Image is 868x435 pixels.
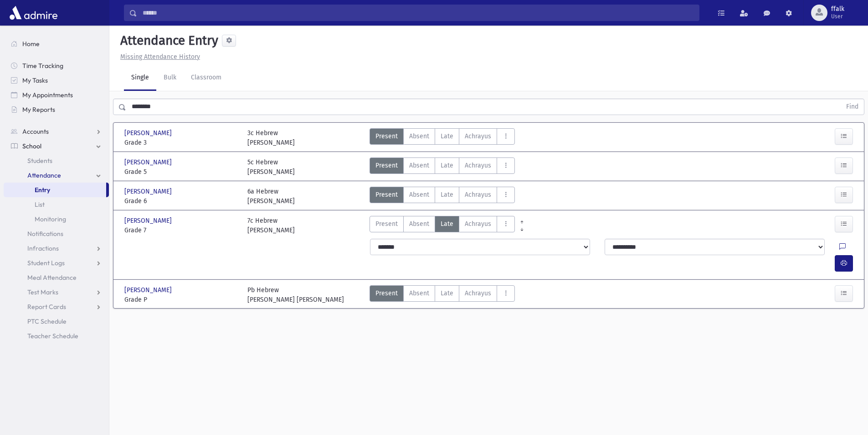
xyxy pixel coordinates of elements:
[4,183,106,197] a: Entry
[124,225,238,235] span: Grade 7
[4,241,109,256] a: Infractions
[27,157,52,165] span: Students
[409,288,429,298] span: Absent
[4,212,109,226] a: Monitoring
[247,285,344,304] div: Pb Hebrew [PERSON_NAME] [PERSON_NAME]
[117,53,200,61] a: Missing Attendance History
[124,65,156,91] a: Single
[409,131,429,141] span: Absent
[4,88,109,102] a: My Appointments
[409,219,429,229] span: Absent
[4,58,109,73] a: Time Tracking
[831,5,844,13] span: ffalk
[184,65,229,91] a: Classroom
[124,216,174,225] span: [PERSON_NAME]
[4,226,109,241] a: Notifications
[35,200,45,209] span: List
[27,303,66,311] span: Report Cards
[124,285,174,295] span: [PERSON_NAME]
[370,285,515,304] div: AttTypes
[124,196,238,206] span: Grade 6
[27,273,77,282] span: Meal Attendance
[4,285,109,299] a: Test Marks
[27,230,63,238] span: Notifications
[124,157,174,167] span: [PERSON_NAME]
[35,186,50,194] span: Entry
[441,288,453,298] span: Late
[4,102,109,117] a: My Reports
[409,161,429,170] span: Absent
[247,216,295,235] div: 7c Hebrew [PERSON_NAME]
[22,142,41,150] span: School
[831,13,844,20] span: User
[22,105,55,114] span: My Reports
[4,256,109,270] a: Student Logs
[124,128,174,138] span: [PERSON_NAME]
[22,62,63,70] span: Time Tracking
[375,161,398,170] span: Present
[4,139,109,153] a: School
[22,40,40,48] span: Home
[465,131,491,141] span: Achrayus
[375,219,398,229] span: Present
[441,131,453,141] span: Late
[35,215,66,223] span: Monitoring
[4,153,109,168] a: Students
[375,288,398,298] span: Present
[409,190,429,199] span: Absent
[247,157,295,177] div: 5c Hebrew [PERSON_NAME]
[124,187,174,196] span: [PERSON_NAME]
[465,161,491,170] span: Achrayus
[124,167,238,177] span: Grade 5
[27,171,61,179] span: Attendance
[27,317,67,325] span: PTC Schedule
[465,190,491,199] span: Achrayus
[27,259,65,267] span: Student Logs
[247,187,295,206] div: 6a Hebrew [PERSON_NAME]
[124,295,238,304] span: Grade P
[370,216,515,235] div: AttTypes
[370,187,515,206] div: AttTypes
[120,53,200,61] u: Missing Attendance History
[4,299,109,314] a: Report Cards
[22,127,49,136] span: Accounts
[4,37,109,51] a: Home
[27,332,78,340] span: Teacher Schedule
[22,91,73,99] span: My Appointments
[27,288,58,296] span: Test Marks
[4,197,109,212] a: List
[156,65,184,91] a: Bulk
[4,124,109,139] a: Accounts
[137,5,699,21] input: Search
[465,219,491,229] span: Achrayus
[4,314,109,329] a: PTC Schedule
[4,329,109,343] a: Teacher Schedule
[441,219,453,229] span: Late
[441,161,453,170] span: Late
[7,4,60,22] img: AdmirePro
[841,99,864,115] button: Find
[4,270,109,285] a: Meal Attendance
[370,128,515,147] div: AttTypes
[4,73,109,88] a: My Tasks
[117,33,218,48] h5: Attendance Entry
[4,168,109,183] a: Attendance
[247,128,295,147] div: 3c Hebrew [PERSON_NAME]
[375,131,398,141] span: Present
[22,76,48,84] span: My Tasks
[441,190,453,199] span: Late
[370,157,515,177] div: AttTypes
[465,288,491,298] span: Achrayus
[124,138,238,147] span: Grade 3
[27,244,59,252] span: Infractions
[375,190,398,199] span: Present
